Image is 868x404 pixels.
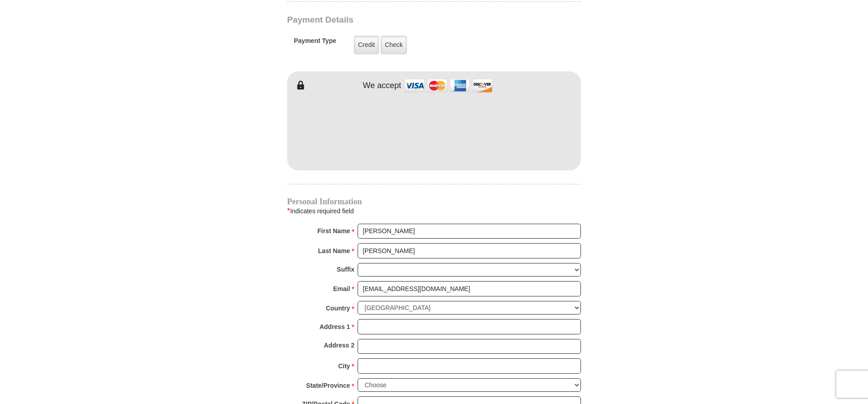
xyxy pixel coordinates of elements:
div: Indicates required field [287,205,581,217]
strong: Email [333,282,350,295]
h4: We accept [363,81,401,91]
strong: City [338,360,350,372]
strong: First Name [317,225,350,237]
img: credit cards accepted [403,76,494,95]
label: Check [381,36,407,54]
h3: Payment Details [287,15,518,25]
h5: Payment Type [294,37,336,49]
strong: Address 2 [324,339,354,352]
strong: Last Name [318,244,350,257]
h4: Personal Information [287,198,581,205]
strong: State/Province [306,379,350,392]
strong: Address 1 [320,320,350,333]
strong: Suffix [337,263,354,276]
label: Credit [354,36,379,54]
strong: Country [326,302,350,315]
